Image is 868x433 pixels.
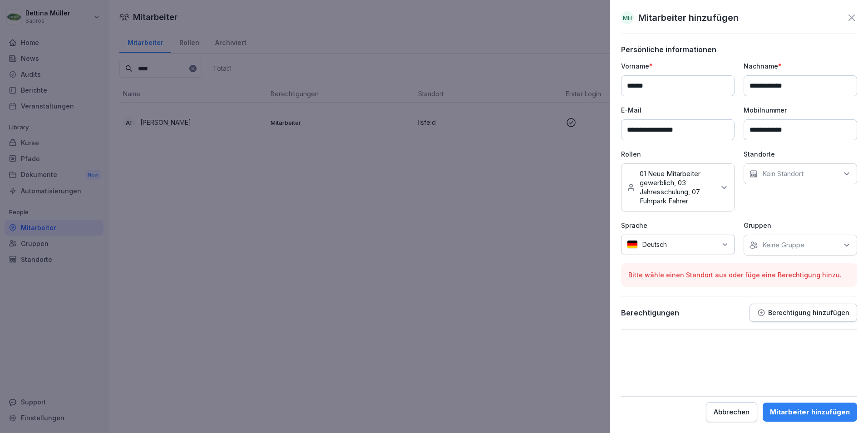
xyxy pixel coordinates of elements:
p: Kein Standort [762,169,804,178]
button: Abbrechen [706,402,757,422]
div: MH [621,11,634,24]
p: Persönliche informationen [621,45,857,54]
p: Sprache [621,221,735,230]
button: Berechtigung hinzufügen [750,304,857,322]
p: Mitarbeiter hinzufügen [638,11,739,25]
p: E-Mail [621,105,735,115]
p: Berechtigungen [621,308,679,317]
p: Nachname [744,61,857,71]
p: Standorte [744,149,857,159]
p: Vorname [621,61,735,71]
p: Berechtigung hinzufügen [768,309,849,316]
p: Mobilnummer [744,105,857,115]
div: Mitarbeiter hinzufügen [770,407,850,417]
div: Abbrechen [714,407,750,417]
div: Deutsch [621,235,735,254]
p: Keine Gruppe [762,241,804,250]
img: de.svg [627,240,638,249]
button: Mitarbeiter hinzufügen [763,403,857,422]
p: Rollen [621,149,735,159]
p: Gruppen [744,221,857,230]
p: Bitte wähle einen Standort aus oder füge eine Berechtigung hinzu. [628,270,850,280]
p: 01 Neue Mitarbeiter gewerblich, 03 Jahresschulung, 07 Fuhrpark Fahrer [640,169,715,206]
